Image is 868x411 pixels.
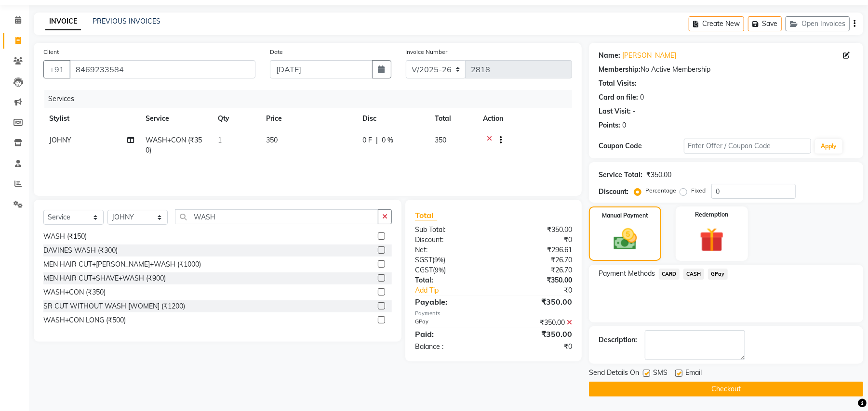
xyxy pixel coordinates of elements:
div: WASH+CON (₹350) [43,287,106,297]
button: Apply [815,139,842,154]
div: MEN HAIR CUT+[PERSON_NAME]+WASH (₹1000) [43,259,201,270]
label: Date [270,48,283,56]
div: 0 [640,92,644,103]
div: Coupon Code [599,141,683,151]
a: Add Tip [408,285,508,295]
label: Redemption [695,210,728,219]
span: CASH [683,269,704,280]
span: CGST [415,266,433,274]
span: 0 F [362,135,372,145]
span: Send Details On [589,368,639,380]
span: 0 % [382,135,393,145]
div: ₹296.61 [494,245,579,255]
span: JOHNY [49,136,71,144]
div: ( ) [408,255,494,265]
div: ₹350.00 [494,296,579,308]
span: GPay [708,269,728,280]
a: [PERSON_NAME] [622,51,676,61]
div: Total: [408,275,494,285]
div: Name: [599,51,620,61]
div: ₹0 [494,235,579,245]
div: ₹350.00 [494,328,579,340]
span: 9% [434,256,443,264]
div: Membership: [599,64,641,75]
th: Action [477,108,572,129]
span: 350 [435,136,446,144]
button: Create New [689,16,744,31]
div: WASH+CON LONG (₹500) [43,315,126,325]
img: _gift.svg [692,225,732,255]
div: SR CUT WITHOUT WASH [WOMEN] (₹1200) [43,301,185,311]
div: ₹0 [494,342,579,352]
div: No Active Membership [599,64,854,75]
div: DAVINES WASH (₹300) [43,245,118,256]
button: Save [748,16,782,31]
div: MEN HAIR CUT+SHAVE+WASH (₹900) [43,273,166,283]
th: Qty [212,108,260,129]
span: 9% [435,266,444,274]
div: Net: [408,245,494,255]
span: 1 [218,136,222,144]
div: Discount: [408,235,494,245]
a: INVOICE [45,13,81,30]
span: Total [415,210,437,220]
div: Payable: [408,296,494,308]
button: Checkout [589,382,863,397]
div: 0 [622,120,626,130]
input: Search or Scan [175,209,378,224]
div: Description: [599,335,637,345]
div: ( ) [408,265,494,275]
th: Stylist [43,108,140,129]
span: SGST [415,256,432,264]
div: Card on file: [599,92,638,103]
div: Last Visit: [599,106,631,116]
span: WASH+CON (₹350) [146,136,202,154]
input: Enter Offer / Coupon Code [684,139,811,154]
div: ₹350.00 [494,318,579,328]
img: _cash.svg [606,226,644,253]
label: Client [43,48,59,56]
a: PREVIOUS INVOICES [93,17,160,26]
input: Search by Name/Mobile/Email/Code [69,60,255,78]
label: Percentage [645,186,676,195]
span: Payment Methods [599,269,655,279]
div: Balance : [408,342,494,352]
div: Paid: [408,328,494,340]
div: Services [44,90,579,108]
div: Service Total: [599,170,642,180]
span: Email [685,368,702,380]
div: ₹350.00 [646,170,671,180]
label: Manual Payment [602,211,648,220]
th: Service [140,108,212,129]
div: ₹350.00 [494,225,579,235]
div: ₹350.00 [494,275,579,285]
div: Sub Total: [408,225,494,235]
div: Discount: [599,187,628,197]
label: Invoice Number [406,48,448,56]
div: ₹0 [508,285,579,295]
th: Total [429,108,477,129]
span: SMS [653,368,668,380]
button: Open Invoices [786,16,850,31]
button: +91 [43,60,70,78]
label: Fixed [691,186,706,195]
div: ₹26.70 [494,255,579,265]
th: Price [260,108,357,129]
div: - [633,106,636,116]
div: WASH (₹150) [43,231,87,242]
span: | [376,135,378,145]
div: ₹26.70 [494,265,579,275]
th: Disc [357,108,429,129]
span: CARD [659,269,680,280]
span: 350 [266,136,278,144]
div: Payments [415,309,572,318]
div: Total Visits: [599,78,637,89]
div: GPay [408,318,494,328]
div: Points: [599,120,620,130]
